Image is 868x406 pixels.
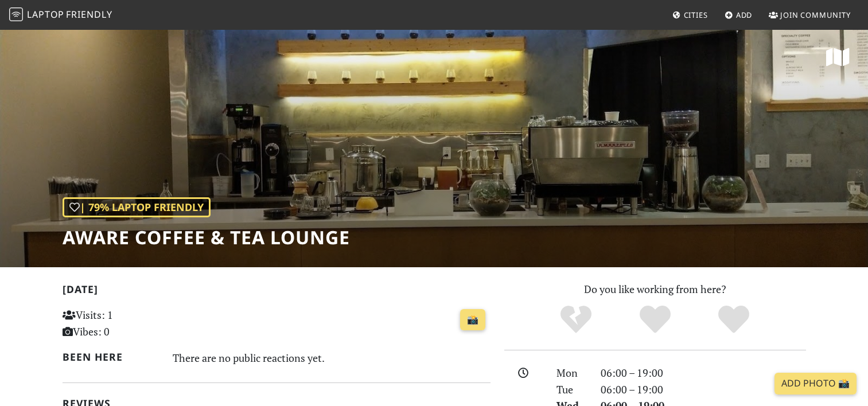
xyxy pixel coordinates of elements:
[66,8,112,21] span: Friendly
[27,8,64,21] span: Laptop
[684,10,708,20] span: Cities
[9,7,23,21] img: LaptopFriendly
[616,304,695,335] div: Yes
[764,5,855,25] a: Join Community
[63,351,159,363] h2: Been here
[736,10,753,20] span: Add
[774,373,857,395] a: Add Photo 📸
[460,309,485,331] a: 📸
[63,197,211,217] div: | 79% Laptop Friendly
[668,5,713,25] a: Cities
[63,307,196,340] p: Visits: 1 Vibes: 0
[594,381,813,398] div: 06:00 – 19:00
[173,349,491,367] div: There are no public reactions yet.
[63,227,350,248] h1: Aware Coffee & Tea Lounge
[720,5,757,25] a: Add
[536,304,616,335] div: No
[550,365,593,381] div: Mon
[594,365,813,381] div: 06:00 – 19:00
[504,281,806,298] p: Do you like working from here?
[63,283,491,300] h2: [DATE]
[9,5,112,25] a: LaptopFriendly LaptopFriendly
[780,10,851,20] span: Join Community
[550,381,593,398] div: Tue
[694,304,773,335] div: Definitely!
